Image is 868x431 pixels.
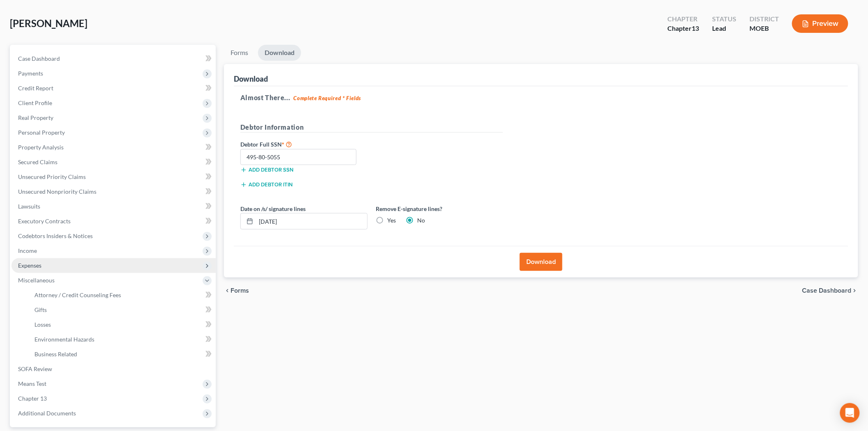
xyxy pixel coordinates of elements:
h5: Almost There... [240,93,842,103]
div: Download [234,74,268,84]
a: Download [258,45,301,61]
span: Codebtors Insiders & Notices [18,232,93,239]
i: chevron_left [224,287,231,294]
span: Business Related [34,351,77,358]
a: Gifts [28,303,216,317]
a: Attorney / Credit Counseling Fees [28,288,216,303]
span: Case Dashboard [802,287,852,294]
input: XXX-XX-XXXX [240,149,356,165]
a: SOFA Review [11,362,216,376]
a: Property Analysis [11,140,216,155]
span: Expenses [18,262,41,269]
button: Preview [792,14,848,33]
span: Personal Property [18,129,65,136]
span: Losses [34,321,51,328]
span: Payments [18,70,43,77]
span: Environmental Hazards [34,336,94,343]
label: Date on /s/ signature lines [240,204,306,213]
label: Yes [387,216,396,225]
span: Additional Documents [18,410,76,417]
span: Property Analysis [18,144,64,151]
span: Miscellaneous [18,277,55,284]
a: Case Dashboard chevron_right [802,287,858,294]
label: No [417,216,425,225]
a: Unsecured Priority Claims [11,170,216,184]
span: 13 [692,24,699,32]
span: Secured Claims [18,158,57,165]
button: Add debtor ITIN [240,181,292,188]
span: Executory Contracts [18,218,71,225]
span: Forms [231,287,249,294]
a: Forms [224,45,255,61]
a: Lawsuits [11,199,216,214]
label: Remove E-signature lines? [376,204,503,213]
span: Real Property [18,114,53,121]
div: Lead [712,24,736,33]
span: Case Dashboard [18,55,60,62]
span: Lawsuits [18,203,40,210]
h5: Debtor Information [240,122,503,133]
input: MM/DD/YYYY [256,213,367,229]
span: Chapter 13 [18,395,47,402]
a: Unsecured Nonpriority Claims [11,184,216,199]
strong: Complete Required * Fields [294,95,361,101]
i: chevron_right [852,287,858,294]
div: Chapter [667,24,699,33]
button: Add debtor SSN [240,167,293,173]
span: Income [18,247,37,254]
div: MOEB [749,24,779,33]
button: Download [520,253,562,271]
a: Case Dashboard [11,51,216,66]
div: Status [712,14,736,24]
div: Open Intercom Messenger [840,403,860,423]
a: Environmental Hazards [28,332,216,347]
div: Chapter [667,14,699,24]
span: Client Profile [18,99,52,106]
span: SOFA Review [18,365,52,372]
a: Executory Contracts [11,214,216,229]
span: Unsecured Nonpriority Claims [18,188,96,195]
span: Credit Report [18,85,53,92]
a: Secured Claims [11,155,216,170]
span: Attorney / Credit Counseling Fees [34,291,121,298]
button: chevron_left Forms [224,287,260,294]
span: [PERSON_NAME] [10,17,87,29]
span: Unsecured Priority Claims [18,173,86,180]
div: District [749,14,779,24]
a: Business Related [28,347,216,362]
a: Credit Report [11,81,216,96]
a: Losses [28,317,216,332]
label: Debtor Full SSN [236,139,372,149]
span: Means Test [18,380,46,387]
span: Gifts [34,306,47,313]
